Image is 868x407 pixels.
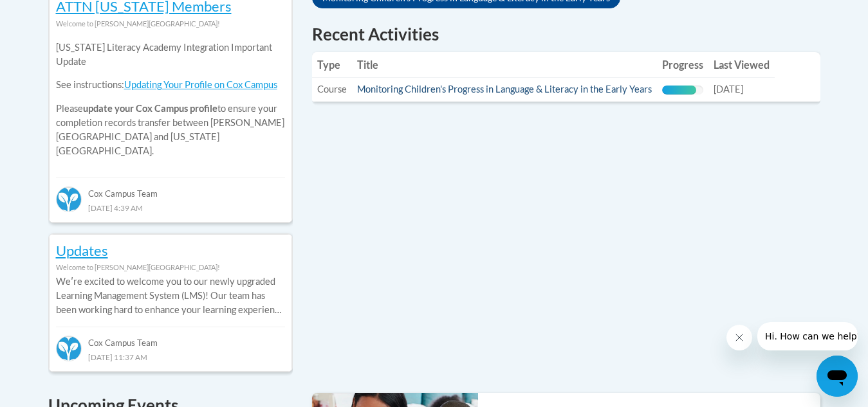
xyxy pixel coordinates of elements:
span: [DATE] [714,84,743,95]
div: [DATE] 4:39 AM [56,201,285,215]
p: See instructions: [56,78,285,92]
div: Welcome to [PERSON_NAME][GEOGRAPHIC_DATA]! [56,17,285,31]
div: Please to ensure your completion records transfer between [PERSON_NAME][GEOGRAPHIC_DATA] and [US_... [56,31,285,168]
img: Cox Campus Team [56,186,82,212]
div: Welcome to [PERSON_NAME][GEOGRAPHIC_DATA]! [56,260,285,275]
a: Updating Your Profile on Cox Campus [124,79,277,90]
div: Progress, % [662,86,696,95]
span: Course [317,84,347,95]
div: Cox Campus Team [56,327,285,350]
iframe: Button to launch messaging window [817,356,858,397]
p: Weʹre excited to welcome you to our newly upgraded Learning Management System (LMS)! Our team has... [56,275,285,317]
th: Progress [657,52,708,78]
th: Last Viewed [708,52,775,78]
th: Title [352,52,657,78]
span: Hi. How can we help? [8,9,104,19]
div: Cox Campus Team [56,177,285,200]
h1: Recent Activities [312,23,820,46]
a: Updates [56,242,108,259]
b: update your Cox Campus profile [83,103,217,114]
th: Type [312,52,352,78]
iframe: Message from company [757,322,858,350]
p: [US_STATE] Literacy Academy Integration Important Update [56,41,285,69]
iframe: Close message [726,325,752,350]
img: Cox Campus Team [56,336,82,361]
div: [DATE] 11:37 AM [56,350,285,364]
a: Monitoring Children's Progress in Language & Literacy in the Early Years [357,84,652,95]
